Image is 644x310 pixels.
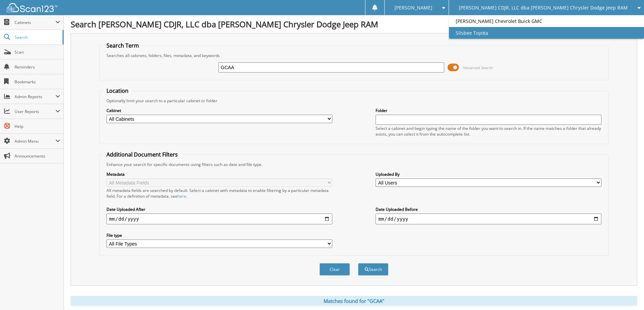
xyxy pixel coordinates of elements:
[15,109,55,114] span: User Reports
[15,49,60,55] span: Scan
[15,34,59,40] span: Search
[15,64,60,70] span: Reminders
[376,214,601,224] input: end
[103,162,605,167] div: Enhance your search for specific documents using filters such as date and file type.
[15,20,55,25] span: Cabinets
[103,98,605,104] div: Optionally limit your search to a particular cabinet or folder
[319,263,350,276] button: Clear
[103,151,181,158] legend: Additional Document Filters
[177,193,186,199] a: here
[15,79,60,85] span: Bookmarks
[15,94,55,100] span: Admin Reports
[71,296,637,306] div: Matches found for "GCAA"
[103,87,132,94] legend: Location
[103,42,142,49] legend: Search Term
[106,188,332,199] div: All metadata fields are searched by default. Select a cabinet with metadata to enable filtering b...
[71,19,637,30] h1: Search [PERSON_NAME] CDJR, LLC dba [PERSON_NAME] Chrysler Dodge Jeep RAM
[103,53,605,58] div: Searches all cabinets, folders, files, metadata, and keywords
[449,15,644,27] a: [PERSON_NAME] Chevrolet Buick GMC
[106,206,332,212] label: Date Uploaded After
[376,206,601,212] label: Date Uploaded Before
[106,108,332,113] label: Cabinet
[15,153,60,159] span: Announcements
[358,263,388,276] button: Search
[463,65,493,70] span: Advanced Search
[459,6,628,10] span: [PERSON_NAME] CDJR, LLC dba [PERSON_NAME] Chrysler Dodge Jeep RAM
[376,171,601,177] label: Uploaded By
[106,171,332,177] label: Metadata
[449,27,644,39] a: Silsbee Toyota
[376,125,601,137] div: Select a cabinet and begin typing the name of the folder you want to search in. If the name match...
[395,6,432,10] span: [PERSON_NAME]
[106,214,332,224] input: start
[7,3,57,12] img: scan123-logo-white.svg
[15,138,55,144] span: Admin Menu
[15,123,60,129] span: Help
[106,232,332,238] label: File type
[376,108,601,113] label: Folder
